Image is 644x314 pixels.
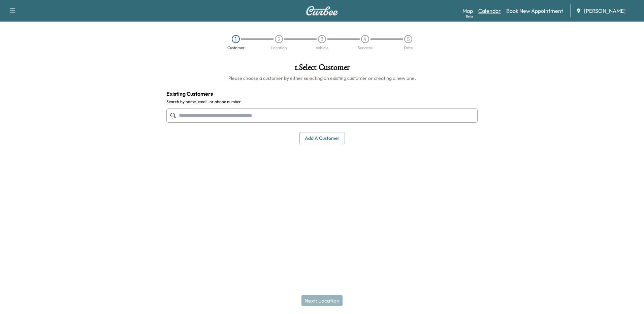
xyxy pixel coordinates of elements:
div: 5 [404,35,412,43]
div: Date [404,46,413,50]
h4: Existing Customers [166,90,478,98]
h1: 1 . Select Customer [166,63,478,75]
a: MapBeta [462,7,473,15]
h6: Please choose a customer by either selecting an existing customer or creating a new one. [166,75,478,82]
div: Services [358,46,373,50]
a: Book New Appointment [506,7,563,15]
button: Add a customer [299,132,345,145]
img: Curbee Logo [306,6,338,15]
div: Beta [466,14,473,19]
div: 4 [361,35,369,43]
a: Calendar [478,7,501,15]
div: Vehicle [316,46,328,50]
div: Customer [227,46,245,50]
div: 3 [318,35,326,43]
label: Search by name, email, or phone number [166,99,478,104]
div: 2 [275,35,283,43]
span: [PERSON_NAME] [584,7,625,15]
div: 1 [232,35,240,43]
div: Location [271,46,287,50]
